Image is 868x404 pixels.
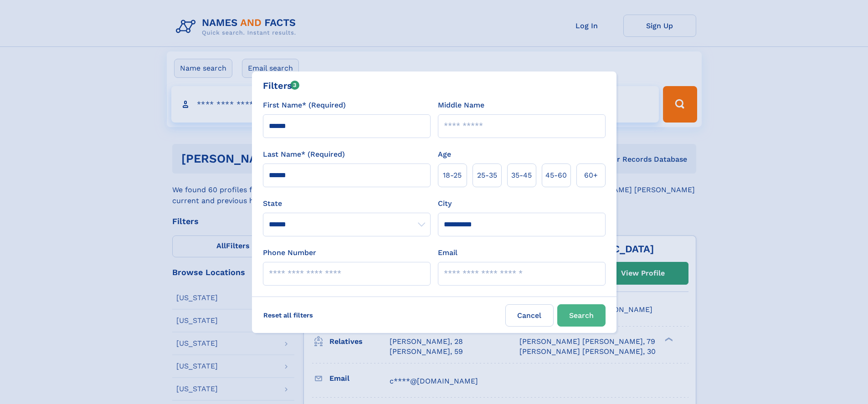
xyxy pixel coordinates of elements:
[438,100,484,111] label: Middle Name
[505,304,554,327] label: Cancel
[257,304,319,326] label: Reset all filters
[438,149,451,160] label: Age
[443,170,462,181] span: 18‑25
[263,198,431,209] label: State
[584,170,598,181] span: 60+
[438,198,452,209] label: City
[263,149,345,160] label: Last Name* (Required)
[263,247,316,258] label: Phone Number
[263,100,346,111] label: First Name* (Required)
[263,79,300,92] div: Filters
[438,247,457,258] label: Email
[557,304,606,327] button: Search
[477,170,497,181] span: 25‑35
[545,170,567,181] span: 45‑60
[511,170,532,181] span: 35‑45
